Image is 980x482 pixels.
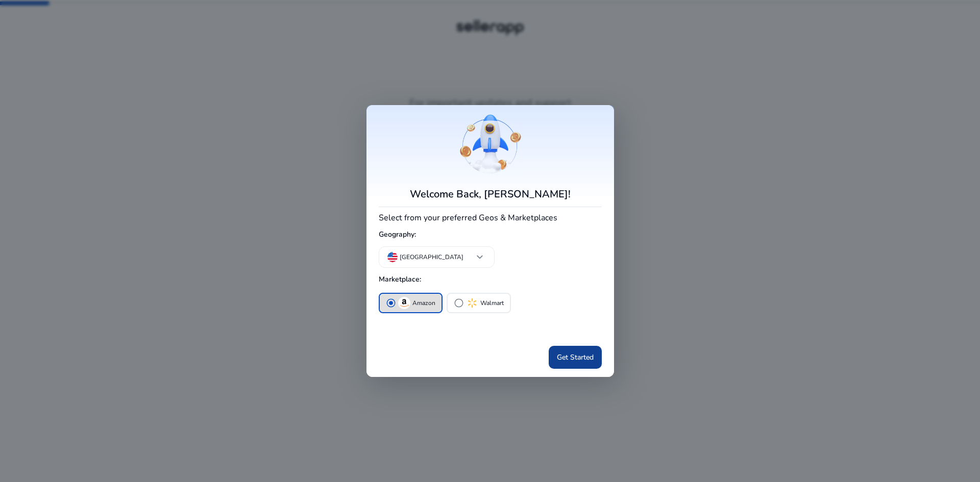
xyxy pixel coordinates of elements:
[549,346,602,369] button: Get Started
[379,226,602,243] h5: Geography:
[557,352,594,363] span: Get Started
[412,298,435,309] p: Amazon
[466,297,478,309] img: walmart.svg
[480,298,504,309] p: Walmart
[454,298,464,308] span: radio_button_unchecked
[386,298,396,308] span: radio_button_checked
[387,252,398,262] img: us.svg
[400,252,463,262] p: [GEOGRAPHIC_DATA]
[379,271,602,288] h5: Marketplace:
[398,297,410,309] img: amazon.svg
[474,251,486,263] span: keyboard_arrow_down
